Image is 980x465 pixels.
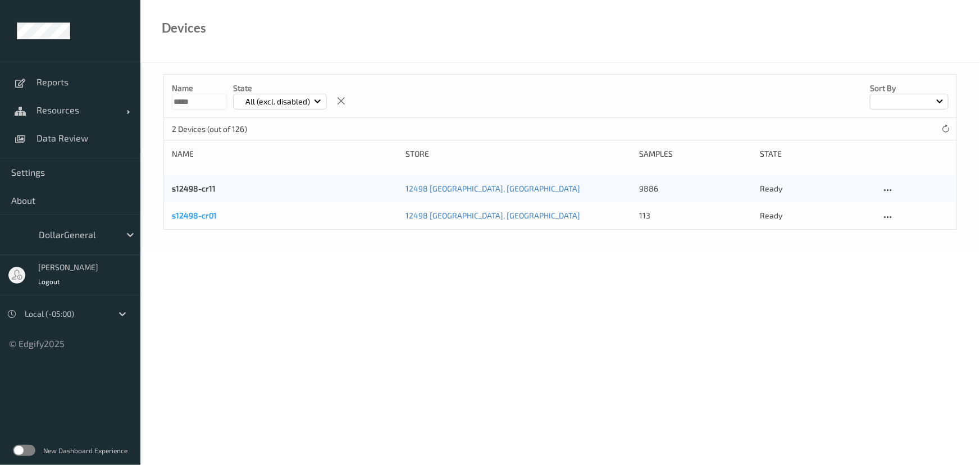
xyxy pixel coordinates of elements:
p: State [233,83,327,94]
p: Name [172,83,227,94]
div: Store [405,148,631,159]
div: Name [172,148,398,159]
a: s12498-cr01 [172,211,217,220]
div: 113 [639,210,752,221]
p: ready [760,210,873,221]
div: State [760,148,873,159]
div: Samples [639,148,752,159]
p: ready [760,183,873,194]
p: 2 Devices (out of 126) [172,124,256,135]
a: 12498 [GEOGRAPHIC_DATA], [GEOGRAPHIC_DATA] [405,211,580,220]
div: Devices [162,22,206,34]
p: All (excl. disabled) [241,96,314,107]
div: 9886 [639,183,752,194]
a: 12498 [GEOGRAPHIC_DATA], [GEOGRAPHIC_DATA] [405,184,580,193]
a: s12498-cr11 [172,184,216,193]
p: Sort by [870,83,949,94]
